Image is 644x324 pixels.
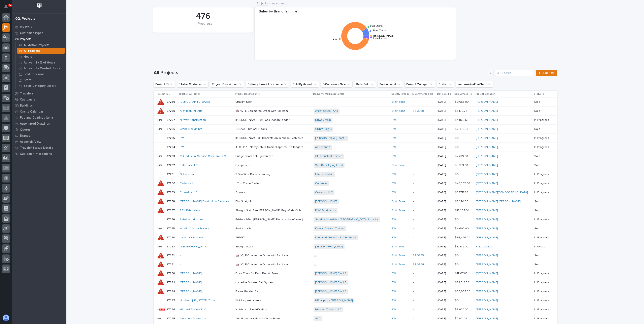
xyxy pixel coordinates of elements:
[534,127,550,131] p: Sold
[166,271,176,275] p: 27250
[15,83,66,89] a: Sales Category Export
[235,127,268,131] p: GDRV3 - 40" Wall Hooks
[15,77,66,83] a: Stats
[315,191,333,194] a: Covestro LLC
[392,136,396,140] a: PWI
[180,118,206,122] a: NuWay Construction
[20,25,32,29] p: My Work
[154,242,557,251] tr: 2725327253 [GEOGRAPHIC_DATA] Straight StairsStraight Stairs [GEOGRAPHIC_DATA] Stair Zone -[DATE]$...
[413,272,434,275] p: -
[166,280,176,284] p: 27249
[413,245,434,248] p: -
[180,182,196,185] a: Cadence Inc
[534,200,550,203] p: Sold
[20,140,41,144] p: Assembly View
[154,224,557,233] tr: 2725527255 Kinetic Custom Trailers Festoon KitsFestoon Kits Kinetic Custom Trailers PWI -[DATE]$ ...
[392,109,406,113] a: Stair Zone
[235,154,274,158] p: Bridge beam only, galvanized
[413,218,434,221] p: -
[476,164,498,167] a: [PERSON_NAME]
[314,100,384,104] p: -
[154,81,175,87] button: Project ID
[534,136,550,140] p: In Progress
[235,109,289,113] p: 🤖 (v2) E-Commerce Order with Fab Item
[24,55,32,59] p: Hours
[354,81,376,87] button: Date Sold
[413,182,434,185] p: -
[154,260,557,269] tr: 2725127251 - 🤖 (v2) E-Commerce Order with Fab Item🤖 (v2) E-Commerce Order with Fab Item Stair Zon...
[438,227,452,230] p: [DATE]
[534,100,550,104] p: Sold
[438,127,452,131] p: [DATE]
[272,1,287,5] p: All Projects
[476,155,498,158] a: [PERSON_NAME]
[438,281,452,284] p: [DATE]
[180,209,200,212] a: RGV Fabricators
[476,200,521,203] a: [PERSON_NAME] [PERSON_NAME]
[455,181,471,185] p: $ 48,562.00
[438,272,452,275] p: [DATE]
[455,99,470,104] p: $ 9,065.00
[235,244,254,248] p: Straight Stairs
[15,48,66,54] a: All Projects
[455,289,471,293] p: $ 36,965.00
[392,164,406,167] a: Stair Zone
[180,136,184,140] a: PWI
[154,170,557,179] tr: 2726127261 OJI Intertech 5 Ton Wire Rope is leaning5 Ton Wire Rope is leaning Intertech Main PWI ...
[413,227,434,230] p: -
[166,244,175,248] p: 27253
[392,236,396,239] a: PWI
[12,127,66,133] a: Quotes
[534,263,550,266] p: Sold
[413,127,434,131] p: -
[20,134,30,138] p: Brands
[413,146,434,149] p: -
[392,209,406,212] a: Stair Zone
[315,200,337,203] a: [PERSON_NAME]
[315,236,356,239] a: Landmark Builders S & H Metals
[476,263,498,266] a: [PERSON_NAME]
[166,136,176,140] p: 27265
[413,164,434,167] p: -
[455,145,459,149] p: $ 0
[476,272,498,275] a: [PERSON_NAME]
[180,100,210,104] a: [DEMOGRAPHIC_DATA]
[20,104,33,108] p: Buildings
[534,227,550,230] p: Sold
[315,272,347,275] a: [PERSON_NAME] Plant 7
[166,118,176,122] p: 27267
[438,100,452,104] p: [DATE]
[438,191,452,194] p: [DATE]
[455,235,471,239] p: $ 98,426.00
[455,271,468,275] p: $ 11,167.03
[12,133,66,139] a: Brands
[166,190,176,194] p: 27259
[315,182,327,185] a: Cadence
[455,109,468,113] p: $ 5,180.26
[166,145,176,149] p: 27264
[15,42,66,48] a: All Active Projects
[315,173,333,176] a: Intertech Main
[476,127,498,131] a: [PERSON_NAME]
[534,254,550,257] p: Sold
[438,218,452,221] p: [DATE]
[166,235,176,239] p: 27254
[455,136,459,140] p: $ 0
[315,127,332,131] a: GDRV Bldg 3
[437,81,454,87] button: Status
[321,81,353,87] button: E-Commerce Sale
[235,136,307,140] p: Brinkley 3 - Brackets on WP base / cables have loosened on 3 of the towers
[24,78,31,82] p: Stats
[180,127,202,131] a: Grand Design RV
[20,31,43,35] p: Customer Types
[180,236,203,239] a: Landmark Builders
[392,245,406,248] a: Stair Zone
[315,218,379,221] a: Satellite Industries [GEOGRAPHIC_DATA] Location
[12,36,66,42] a: Projects
[455,208,470,212] p: $ 12,267.00
[166,199,176,203] p: 27258
[12,103,66,109] a: Buildings
[392,100,406,104] a: Stair Zone
[154,179,557,188] tr: 2726027260 Cadence Inc 1 Ton Crane System1 Ton Crane System Cadence PWI -[DATE]$ 48,562.00$ 48,56...
[154,152,557,161] tr: 2726327263 CtK Industrial Service Company LLC Bridge beam only, galvanizedBridge beam only, galva...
